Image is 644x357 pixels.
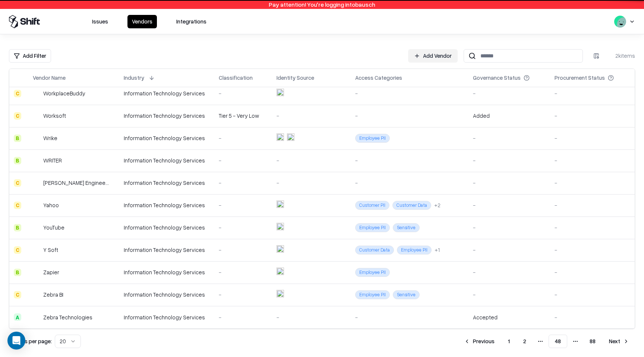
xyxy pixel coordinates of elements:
[393,290,420,299] div: Sensitive
[408,49,458,63] a: Add Vendor
[287,133,294,141] img: microsoft365.com
[14,224,21,231] div: B
[458,335,635,348] nav: pagination
[33,112,40,120] img: Worksoft
[124,224,210,231] div: Information Technology Services
[88,15,113,28] button: Issues
[43,201,59,209] div: Yahoo
[355,246,394,254] div: Customer Data
[355,89,464,97] div: -
[392,201,431,209] div: Customer Data
[33,179,40,187] img: Wunderlich-Malec Engineering, Inc.
[219,74,253,82] div: Classification
[14,157,21,164] div: B
[124,157,210,164] div: Information Technology Services
[124,179,210,187] div: Information Technology Services
[277,200,284,208] img: entra.microsoft.com
[555,201,630,209] div: -
[33,269,40,276] img: Zapier
[355,134,390,142] div: Employee PII
[43,89,85,97] div: WorkplaceBuddy
[124,268,210,276] div: Information Technology Services
[555,313,630,321] div: -
[33,246,40,254] img: Y Soft
[473,89,546,97] div: -
[219,268,268,276] div: -
[43,179,110,187] div: [PERSON_NAME] Engineering, Inc.
[473,201,546,209] div: -
[473,112,490,120] div: Added
[473,291,546,298] div: -
[124,134,210,142] div: Information Technology Services
[124,313,210,321] div: Information Technology Services
[555,179,630,187] div: -
[355,112,464,120] div: -
[473,224,546,231] div: -
[277,268,284,275] img: entra.microsoft.com
[355,268,390,277] div: Employee PII
[219,112,268,120] div: Tier 5 - Very Low
[355,179,464,187] div: -
[14,291,21,298] div: C
[9,337,52,345] p: Results per page:
[33,224,40,231] img: YouTube
[517,335,532,348] button: 2
[473,313,498,321] div: Accepted
[473,246,546,254] div: -
[7,332,25,350] div: Open Intercom Messenger
[219,313,268,321] div: -
[584,335,602,348] button: 88
[277,223,284,230] img: microsoft365.com
[434,201,441,209] button: +2
[555,246,630,254] div: -
[355,74,402,82] div: Access Categories
[277,179,346,187] div: -
[43,246,58,254] div: Y Soft
[124,291,210,298] div: Information Technology Services
[33,291,40,298] img: Zebra BI
[219,246,268,254] div: -
[14,179,21,187] div: C
[14,112,21,120] div: C
[219,291,268,298] div: -
[555,112,630,120] div: -
[277,112,346,120] div: -
[14,313,21,321] div: A
[435,246,440,254] div: + 1
[473,74,521,82] div: Governance Status
[14,269,21,276] div: B
[277,290,284,297] img: entra.microsoft.com
[124,201,210,209] div: Information Technology Services
[473,268,546,276] div: -
[14,90,21,97] div: C
[219,224,268,231] div: -
[277,133,284,141] img: entra.microsoft.com
[43,224,64,231] div: YouTube
[172,15,211,28] button: Integrations
[33,74,66,82] div: Vendor Name
[355,157,464,164] div: -
[473,179,546,187] div: -
[397,246,432,254] div: Employee PII
[127,15,157,28] button: Vendors
[549,335,567,348] button: 48
[124,112,210,120] div: Information Technology Services
[555,224,630,231] div: -
[33,157,40,164] img: WRITER
[277,245,284,253] img: entra.microsoft.com
[555,291,630,298] div: -
[14,135,21,142] div: B
[473,157,546,164] div: -
[355,223,390,232] div: Employee PII
[603,335,635,348] button: Next
[502,335,516,348] button: 1
[14,202,21,209] div: C
[355,201,389,209] div: Customer PII
[14,246,21,254] div: C
[277,157,346,164] div: -
[355,313,464,321] div: -
[555,74,605,82] div: Procurement Status
[43,134,57,142] div: Wrike
[458,335,501,348] button: Previous
[219,179,268,187] div: -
